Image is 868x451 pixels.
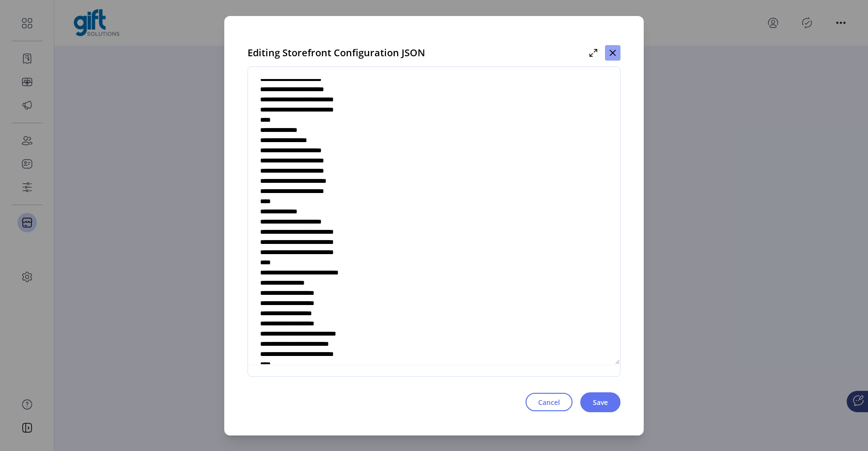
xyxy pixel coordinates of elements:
span: Save [593,397,608,407]
button: Save [580,392,620,412]
button: Maximize [586,45,601,61]
span: Cancel [538,397,560,407]
span: Editing Storefront Configuration JSON [248,46,425,60]
button: Cancel [526,393,573,411]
